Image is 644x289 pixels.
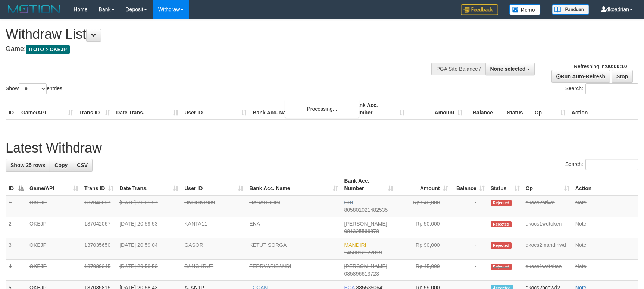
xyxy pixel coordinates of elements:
span: Copy 805801021482535 to clipboard [344,207,388,213]
th: Game/API [18,98,76,120]
td: GASORI [181,238,246,260]
a: Note [575,200,587,205]
span: CSV [77,162,88,168]
input: Search: [585,83,638,94]
span: Rejected [491,200,512,206]
td: Rp 50,000 [396,217,451,238]
a: ENA [249,221,260,227]
h1: Withdraw List [6,27,422,42]
th: Amount [408,98,466,120]
td: [DATE] 20:59:04 [116,238,181,260]
td: 4 [6,260,26,281]
a: Copy [50,159,72,172]
span: Refreshing in: [574,63,627,69]
td: OKEJP [26,260,81,281]
span: Copy 081325566878 to clipboard [344,228,379,234]
td: OKEJP [26,238,81,260]
label: Show entries [6,83,62,94]
span: [PERSON_NAME] [344,263,387,269]
span: ITOTO > OKEJP [26,45,70,54]
img: panduan.png [552,4,589,15]
span: Rejected [491,221,512,227]
th: User ID: activate to sort column ascending [181,174,246,195]
th: Action [569,98,638,120]
td: Rp 45,000 [396,260,451,281]
td: 137039345 [81,260,116,281]
a: Run Auto-Refresh [551,70,610,83]
td: dkocs2mandiriwd [523,238,572,260]
td: - [451,195,488,217]
span: Copy 1450012172819 to clipboard [344,249,382,255]
div: Processing... [285,100,359,118]
th: Bank Acc. Name [250,98,350,120]
a: KETUT SORGA [249,242,287,248]
td: BANGKRUT [181,260,246,281]
td: 137043097 [81,195,116,217]
td: - [451,238,488,260]
a: Note [575,221,587,227]
td: [DATE] 20:58:53 [116,260,181,281]
th: Date Trans.: activate to sort column ascending [116,174,181,195]
span: Copy 085896613723 to clipboard [344,271,379,277]
td: dkocs1wdtoken [523,217,572,238]
td: - [451,260,488,281]
td: 3 [6,238,26,260]
h4: Game: [6,45,422,53]
td: - [451,217,488,238]
img: Feedback.jpg [461,4,498,15]
h1: Latest Withdraw [6,141,638,156]
th: Action [572,174,638,195]
span: [PERSON_NAME] [344,221,387,227]
th: Op [532,98,569,120]
td: dkocs2briwd [523,195,572,217]
th: Bank Acc. Number: activate to sort column ascending [341,174,396,195]
td: 137042067 [81,217,116,238]
span: None selected [490,66,526,72]
a: Stop [612,70,633,83]
label: Search: [565,159,638,170]
td: OKEJP [26,195,81,217]
th: Balance: activate to sort column ascending [451,174,488,195]
span: Show 25 rows [10,162,45,168]
th: Date Trans. [113,98,181,120]
button: None selected [485,63,535,75]
span: BRI [344,200,353,205]
th: User ID [181,98,250,120]
span: Rejected [491,242,512,249]
td: Rp 90,000 [396,238,451,260]
td: Rp 240,000 [396,195,451,217]
td: 137035650 [81,238,116,260]
span: Copy [54,162,68,168]
th: Game/API: activate to sort column ascending [26,174,81,195]
th: Trans ID [76,98,113,120]
div: PGA Site Balance / [431,63,485,75]
td: KANTA11 [181,217,246,238]
img: MOTION_logo.png [6,4,62,15]
td: [DATE] 21:01:27 [116,195,181,217]
a: CSV [72,159,93,172]
strong: 00:00:10 [606,63,627,69]
span: MANDIRI [344,242,366,248]
th: Trans ID: activate to sort column ascending [81,174,116,195]
span: Rejected [491,264,512,270]
th: Status [504,98,532,120]
td: 2 [6,217,26,238]
td: dkocs1wdtoken [523,260,572,281]
th: Op: activate to sort column ascending [523,174,572,195]
td: UNDOK1989 [181,195,246,217]
img: Button%20Memo.svg [509,4,541,15]
td: OKEJP [26,217,81,238]
th: ID: activate to sort column descending [6,174,26,195]
th: Status: activate to sort column ascending [488,174,523,195]
a: FERRYARISANDI [249,263,291,269]
th: Balance [466,98,504,120]
td: [DATE] 20:59:53 [116,217,181,238]
select: Showentries [19,83,47,94]
a: HASANUDIN [249,200,280,205]
a: Note [575,263,587,269]
a: Note [575,242,587,248]
th: ID [6,98,18,120]
input: Search: [585,159,638,170]
th: Bank Acc. Number [350,98,407,120]
a: Show 25 rows [6,159,50,172]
